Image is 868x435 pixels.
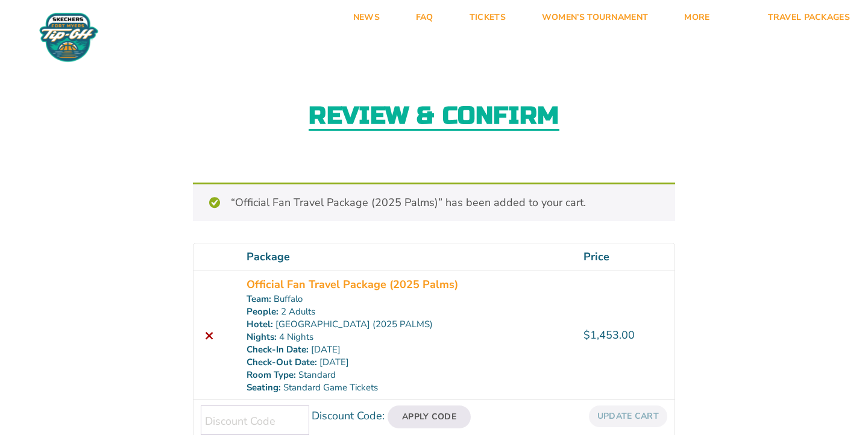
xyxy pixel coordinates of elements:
[576,243,675,271] th: Price
[247,293,569,305] p: Buffalo
[247,318,273,331] dt: Hotel:
[247,381,281,394] dt: Seating:
[247,356,569,369] p: [DATE]
[247,343,569,356] p: [DATE]
[36,12,101,63] img: Fort Myers Tip-Off
[247,381,569,394] p: Standard Game Tickets
[193,183,675,221] div: “Official Fan Travel Package (2025 Palms)” has been added to your cart.
[247,369,296,381] dt: Room Type:
[247,277,458,293] a: Official Fan Travel Package (2025 Palms)
[309,104,559,131] h2: Review & Confirm
[589,405,667,427] button: Update cart
[247,318,569,331] p: [GEOGRAPHIC_DATA] (2025 PALMS)
[247,305,569,318] p: 2 Adults
[247,305,278,318] dt: People:
[247,331,277,343] dt: Nights:
[247,343,309,356] dt: Check-In Date:
[583,328,590,342] span: $
[247,356,317,369] dt: Check-Out Date:
[583,328,635,342] bdi: 1,453.00
[239,243,576,271] th: Package
[247,331,569,343] p: 4 Nights
[388,405,471,428] button: Apply Code
[201,327,217,343] a: Remove this item
[201,405,309,435] input: Discount Code
[312,408,385,423] label: Discount Code:
[247,293,271,305] dt: Team:
[247,369,569,381] p: Standard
